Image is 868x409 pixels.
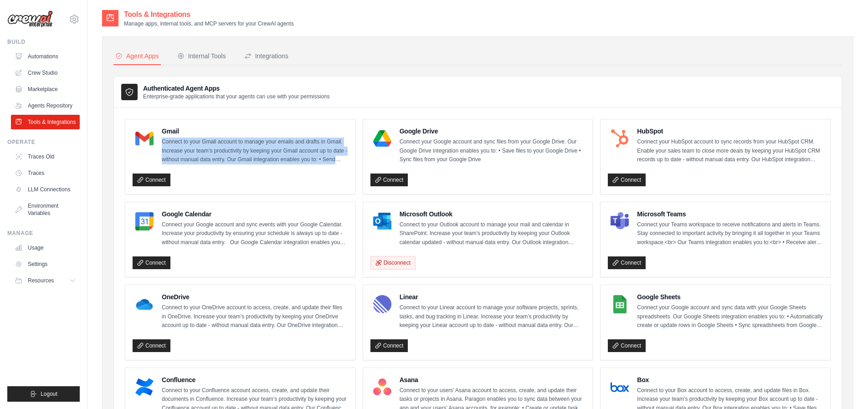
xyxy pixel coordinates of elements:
[11,82,80,97] a: Marketplace
[28,277,54,284] span: Resources
[242,48,290,65] button: Integrations
[400,220,586,247] p: Connect to your Outlook account to manage your mail and calendar in SharePoint. Increase your tea...
[135,378,154,396] img: Confluence Logo
[637,138,823,164] p: Connect your HubSpot account to sync records from your HubSpot CRM. Enable your sales team to clo...
[822,365,868,409] iframe: Chat Widget
[637,292,823,302] h4: Google Sheets
[7,138,80,146] div: Operate
[41,390,57,398] span: Logout
[11,49,80,64] a: Automations
[608,256,646,269] a: Connect
[124,9,294,20] h2: Tools & Integrations
[175,48,228,65] button: Internal Tools
[133,174,170,186] a: Connect
[7,386,80,402] button: Logout
[637,127,823,136] h4: HubSpot
[162,127,348,136] h4: Gmail
[244,51,288,61] div: Integrations
[11,166,80,180] a: Traces
[400,210,586,219] h4: Microsoft Outlook
[177,51,226,61] div: Internal Tools
[7,38,80,46] div: Build
[370,339,408,352] a: Connect
[162,138,348,164] p: Connect to your Gmail account to manage your emails and drafts in Gmail. Increase your team’s pro...
[162,292,348,302] h4: OneDrive
[143,84,330,93] h3: Authenticated Agent Apps
[611,295,629,313] img: Google Sheets Logo
[608,339,646,352] a: Connect
[637,303,823,330] p: Connect your Google account and sync data with your Google Sheets spreadsheets. Our Google Sheets...
[370,174,408,186] a: Connect
[162,220,348,247] p: Connect your Google account and sync events with your Google Calendar. Increase your productivity...
[373,378,391,396] img: Asana Logo
[637,210,823,219] h4: Microsoft Teams
[162,375,348,384] h4: Confluence
[11,98,80,113] a: Agents Repository
[611,378,629,396] img: Box Logo
[135,295,154,313] img: OneDrive Logo
[11,115,80,129] a: Tools & Integrations
[133,339,170,352] a: Connect
[11,257,80,271] a: Settings
[11,182,80,197] a: LLM Connections
[162,210,348,219] h4: Google Calendar
[133,256,170,269] a: Connect
[400,127,586,136] h4: Google Drive
[400,303,586,330] p: Connect to your Linear account to manage your software projects, sprints, tasks, and bug tracking...
[11,149,80,164] a: Traces Old
[373,212,391,230] img: Microsoft Outlook Logo
[608,174,646,186] a: Connect
[611,129,629,148] img: HubSpot Logo
[124,20,294,27] p: Manage apps, internal tools, and MCP servers for your CrewAI agents
[135,129,154,148] img: Gmail Logo
[11,66,80,80] a: Crew Studio
[135,212,154,230] img: Google Calendar Logo
[370,256,416,270] button: Disconnect
[400,138,586,164] p: Connect your Google account and sync files from your Google Drive. Our Google Drive integration e...
[11,240,80,255] a: Usage
[637,375,823,384] h4: Box
[373,295,391,313] img: Linear Logo
[400,292,586,302] h4: Linear
[637,220,823,247] p: Connect your Teams workspace to receive notifications and alerts in Teams. Stay connected to impo...
[11,273,80,288] button: Resources
[611,212,629,230] img: Microsoft Teams Logo
[373,129,391,148] img: Google Drive Logo
[11,199,80,220] a: Environment Variables
[162,303,348,330] p: Connect to your OneDrive account to access, create, and update their files in OneDrive. Increase ...
[115,51,159,61] div: Agent Apps
[143,93,330,100] p: Enterprise-grade applications that your agents can use with your permissions
[113,48,161,65] button: Agent Apps
[7,10,53,28] img: Logo
[7,230,80,237] div: Manage
[400,375,586,384] h4: Asana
